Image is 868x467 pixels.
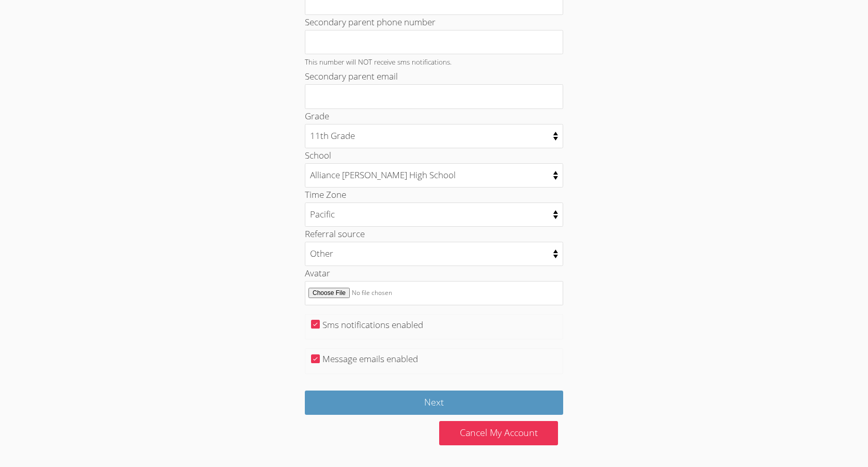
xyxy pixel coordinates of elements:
[305,149,331,161] label: School
[305,110,329,122] label: Grade
[305,267,330,279] label: Avatar
[305,70,398,82] label: Secondary parent email
[305,189,346,200] label: Time Zone
[322,319,423,331] label: Sms notifications enabled
[439,421,558,445] a: Cancel My Account
[305,16,436,28] label: Secondary parent phone number
[305,228,365,240] label: Referral source
[305,57,452,67] small: This number will NOT receive sms notifications.
[305,391,563,415] input: Next
[322,353,418,365] label: Message emails enabled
